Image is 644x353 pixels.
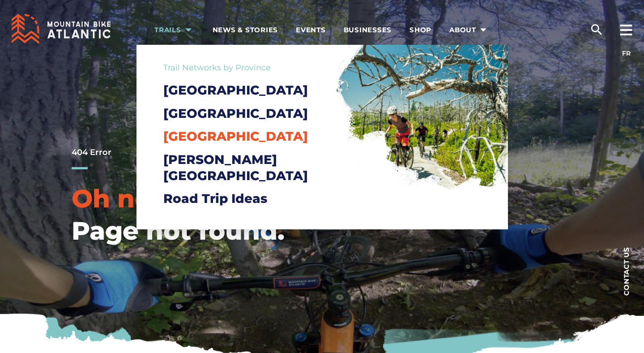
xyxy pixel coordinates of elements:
[163,128,338,144] a: [GEOGRAPHIC_DATA]
[72,146,403,174] div: 404 Error
[622,49,631,57] a: FR
[72,215,403,246] h2: Page not found.
[163,63,271,73] a: Trail Networks by Province
[623,247,630,296] span: Contact us
[344,26,392,34] span: Businesses
[182,24,195,36] ion-icon: arrow dropdown
[477,24,490,36] ion-icon: arrow dropdown
[154,26,195,34] span: Trails
[213,26,278,34] span: News & Stories
[608,233,644,309] a: Contact us
[449,26,490,34] span: About
[589,22,604,37] ion-icon: search
[163,151,338,184] a: [PERSON_NAME][GEOGRAPHIC_DATA]
[163,191,267,206] span: Road Trip Ideas
[72,183,159,214] em: Oh no!
[163,82,308,98] span: [GEOGRAPHIC_DATA]
[163,106,308,121] span: [GEOGRAPHIC_DATA]
[163,190,338,207] a: Road Trip Ideas
[163,82,338,98] a: [GEOGRAPHIC_DATA]
[296,26,326,34] span: Events
[163,105,338,121] a: [GEOGRAPHIC_DATA]
[163,129,308,144] span: [GEOGRAPHIC_DATA]
[409,26,431,34] span: Shop
[163,152,308,183] span: [PERSON_NAME][GEOGRAPHIC_DATA]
